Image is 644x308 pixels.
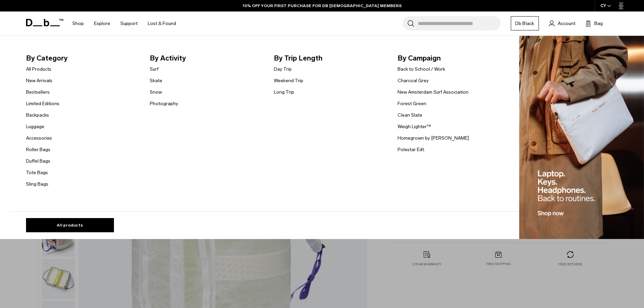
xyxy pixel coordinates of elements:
a: Weekend Trip [274,77,303,84]
a: Account [549,19,575,27]
a: Lost & Found [148,11,176,35]
span: By Campaign [398,53,511,64]
a: 10% OFF YOUR FIRST PURCHASE FOR DB [DEMOGRAPHIC_DATA] MEMBERS [243,3,402,9]
a: Sling Bags [26,181,48,188]
a: Back to School / Work [398,66,445,73]
span: Bag [594,20,603,27]
a: Roller Bags [26,146,50,153]
a: Clean Slate [398,112,422,119]
a: Homegrown by [PERSON_NAME] [398,135,469,142]
a: Skate [150,77,162,84]
a: All Products [26,66,51,73]
span: Account [558,20,575,27]
a: Tote Bags [26,169,48,176]
a: Photography [150,100,178,107]
span: By Category [26,53,139,64]
a: Weigh Lighter™ [398,123,431,130]
a: New Arrivals [26,77,52,84]
a: Forest Green [398,100,426,107]
span: By Activity [150,53,263,64]
a: Limited Editions [26,100,59,107]
a: Long Trip [274,89,294,96]
a: Db Black [511,16,539,30]
a: Polestar Edt. [398,146,425,153]
a: Bestsellers [26,89,50,96]
a: Duffel Bags [26,158,50,165]
a: Shop [72,11,84,35]
a: Support [120,11,138,35]
nav: Main Navigation [67,11,181,35]
a: Charcoal Grey [398,77,429,84]
span: By Trip Length [274,53,387,64]
a: Luggage [26,123,44,130]
a: Snow [150,89,162,96]
a: All products [26,218,114,232]
a: Surf [150,66,159,73]
button: Bag [586,19,603,27]
a: Accessories [26,135,52,142]
a: Day Trip [274,66,292,73]
a: New Amsterdam Surf Association [398,89,469,96]
a: Explore [94,11,110,35]
a: Backpacks [26,112,49,119]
